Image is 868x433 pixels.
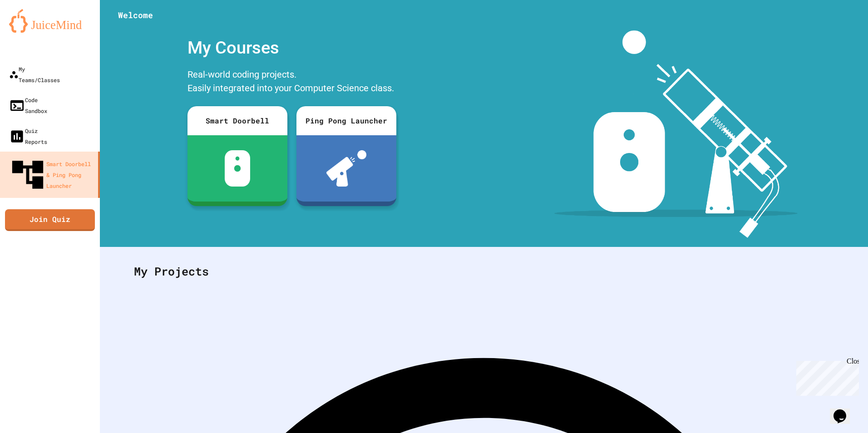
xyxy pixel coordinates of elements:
[9,9,91,33] img: logo-orange.svg
[9,156,94,193] div: Smart Doorbell & Ping Pong Launcher
[296,106,396,135] div: Ping Pong Launcher
[9,94,47,116] div: Code Sandbox
[9,125,47,147] div: Quiz Reports
[4,4,63,58] div: Chat with us now!Close
[9,64,60,85] div: My Teams/Classes
[793,357,859,396] iframe: chat widget
[183,65,401,99] div: Real-world coding projects. Easily integrated into your Computer Science class.
[225,150,251,187] img: sdb-white.svg
[554,30,798,238] img: banner-image-my-projects.png
[5,209,95,231] a: Join Quiz
[125,254,843,289] div: My Projects
[830,397,859,424] iframe: chat widget
[183,30,401,65] div: My Courses
[326,150,367,187] img: ppl-with-ball.png
[187,106,287,135] div: Smart Doorbell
